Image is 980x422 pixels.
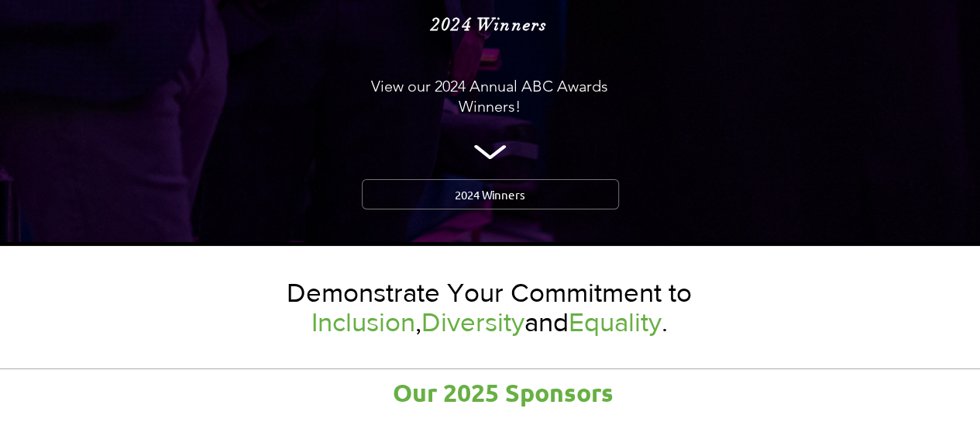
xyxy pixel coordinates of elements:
[432,14,548,35] span: 2024 Winners
[421,307,524,337] span: Diversity
[287,278,692,337] span: Demonstrate Your Commitment to , and .
[311,307,415,337] span: Inclusion
[371,77,608,116] span: View our 2024 Annual ABC Awards Winners!
[569,307,662,337] span: Equality
[362,179,619,209] a: 2024 Winners
[455,186,525,202] span: 2024 Winners
[393,377,614,408] span: Our 2025 Sponsors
